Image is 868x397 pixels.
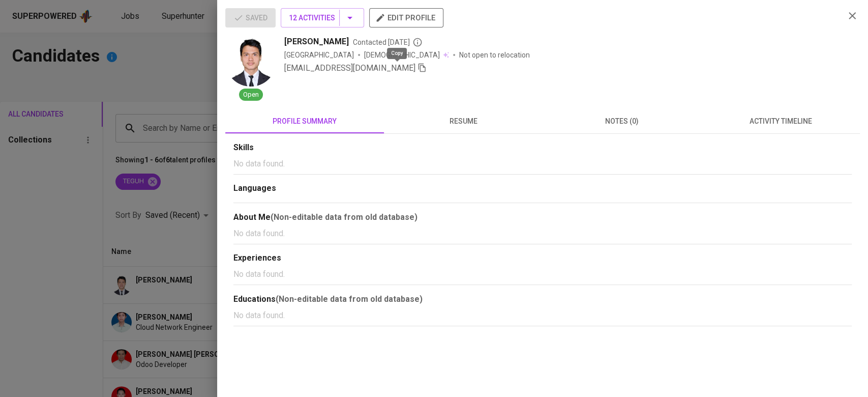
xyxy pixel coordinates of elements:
p: No data found. [233,268,852,280]
div: Skills [233,142,852,154]
div: Experiences [233,252,852,264]
span: [EMAIL_ADDRESS][DOMAIN_NAME] [284,63,415,73]
button: 12 Activities [281,8,364,27]
span: Open [239,90,263,100]
span: Contacted [DATE] [353,37,423,47]
p: No data found. [233,309,852,322]
p: Not open to relocation [459,50,530,60]
div: Languages [233,183,852,194]
span: resume [390,115,536,128]
span: profile summary [231,115,378,128]
p: No data found. [233,228,852,240]
p: No data found. [233,158,852,170]
button: edit profile [369,8,443,27]
b: (Non-editable data from old database) [276,294,423,304]
span: activity timeline [707,115,854,128]
a: edit profile [369,13,443,21]
span: [PERSON_NAME] [284,36,349,48]
div: About Me [233,211,852,223]
span: edit profile [377,11,435,24]
span: 12 Activities [289,12,356,24]
b: (Non-editable data from old database) [271,212,417,222]
img: 9060b57bbd1684c1aa93243f72fe34a3.jpg [225,36,276,87]
div: Educations [233,293,852,305]
div: [GEOGRAPHIC_DATA] [284,50,354,60]
span: notes (0) [549,115,695,128]
svg: By Batam recruiter [412,37,423,47]
span: [DEMOGRAPHIC_DATA] [364,50,441,60]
